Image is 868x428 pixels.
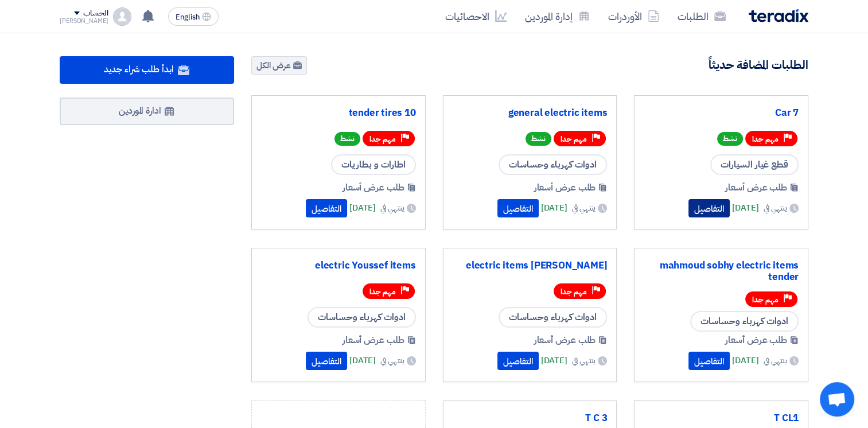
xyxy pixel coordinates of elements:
[60,98,234,125] a: ادارة الموردين
[725,181,787,194] span: طلب عرض أسعار
[725,333,787,347] span: طلب عرض أسعار
[499,307,607,328] span: ادوات كهرباء وحساسات
[709,57,808,72] h4: الطلبات المضافة حديثاً
[104,63,173,76] span: ابدأ طلب شراء جديد
[534,333,596,347] span: طلب عرض أسعار
[572,355,595,367] span: ينتهي في
[453,260,608,271] a: electric items [PERSON_NAME]
[497,199,539,217] button: التفاصيل
[251,56,307,75] a: عرض الكل
[349,354,376,367] span: [DATE]
[306,199,347,217] button: التفاصيل
[436,3,516,30] a: الاحصائيات
[534,181,596,194] span: طلب عرض أسعار
[820,382,854,417] div: Open chat
[342,333,404,347] span: طلب عرض أسعار
[261,260,416,271] a: electric Youssef items
[497,352,539,370] button: التفاصيل
[644,107,799,119] a: Car 7
[560,134,587,145] span: مهم جدا
[369,286,396,297] span: مهم جدا
[764,202,787,214] span: ينتهي في
[334,132,360,146] span: نشط
[541,354,567,367] span: [DATE]
[688,352,730,370] button: التفاصيل
[380,202,404,214] span: ينتهي في
[308,307,416,328] span: ادوات كهرباء وحساسات
[541,201,567,215] span: [DATE]
[306,352,347,370] button: التفاصيل
[749,9,808,22] img: Teradix logo
[342,181,404,194] span: طلب عرض أسعار
[764,355,787,367] span: ينتهي في
[599,3,668,30] a: الأوردرات
[499,154,607,175] span: ادوات كهرباء وحساسات
[380,355,404,367] span: ينتهي في
[644,413,799,424] a: T CL1
[668,3,735,30] a: الطلبات
[732,201,758,215] span: [DATE]
[752,294,779,305] span: مهم جدا
[176,13,200,21] span: English
[732,354,758,367] span: [DATE]
[261,107,416,119] a: tender tires 10
[690,311,799,332] span: ادوات كهرباء وحساسات
[717,132,743,146] span: نشط
[168,7,219,26] button: English
[331,154,416,175] span: اطارات و بطاريات
[516,3,599,30] a: إدارة الموردين
[83,9,108,18] div: الحساب
[572,202,595,214] span: ينتهي في
[453,107,608,119] a: general electric items
[688,199,730,217] button: التفاصيل
[453,413,608,424] a: T C 3
[369,134,396,145] span: مهم جدا
[710,154,799,175] span: قطع غيار السيارات
[60,18,108,24] div: [PERSON_NAME]
[752,134,779,145] span: مهم جدا
[349,201,376,215] span: [DATE]
[113,7,131,26] img: profile_test.png
[560,286,587,297] span: مهم جدا
[644,260,799,283] a: mahmoud sobhy electric items tender
[526,132,551,146] span: نشط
